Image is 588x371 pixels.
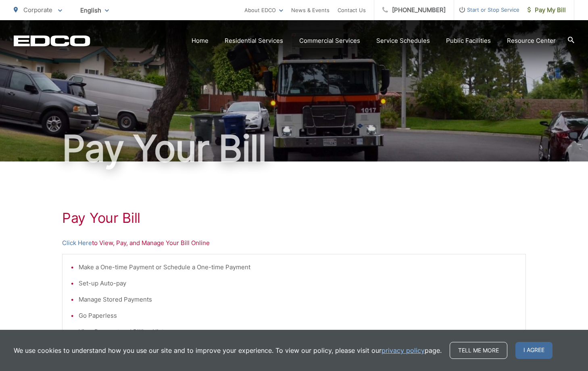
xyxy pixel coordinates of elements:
[79,311,517,321] li: Go Paperless
[79,279,517,288] li: Set-up Auto-pay
[79,295,517,304] li: Manage Stored Payments
[79,327,517,337] li: View Payment and Billing History
[291,5,329,15] a: News & Events
[192,36,209,46] a: Home
[515,342,553,359] span: I agree
[23,6,52,14] span: Corporate
[376,36,430,46] a: Service Schedules
[446,36,491,46] a: Public Facilities
[79,262,517,272] li: Make a One-time Payment or Schedule a One-time Payment
[382,346,425,355] a: privacy policy
[528,5,566,15] span: Pay My Bill
[74,3,115,17] span: English
[244,5,283,15] a: About EDCO
[14,346,442,355] p: We use cookies to understand how you use our site and to improve your experience. To view our pol...
[507,36,556,46] a: Resource Center
[225,36,283,46] a: Residential Services
[62,210,526,226] h1: Pay Your Bill
[299,36,360,46] a: Commercial Services
[14,35,90,46] a: EDCD logo. Return to the homepage.
[14,128,574,169] h1: Pay Your Bill
[62,238,526,248] p: to View, Pay, and Manage Your Bill Online
[450,342,507,359] a: Tell me more
[62,238,92,248] a: Click Here
[338,5,366,15] a: Contact Us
